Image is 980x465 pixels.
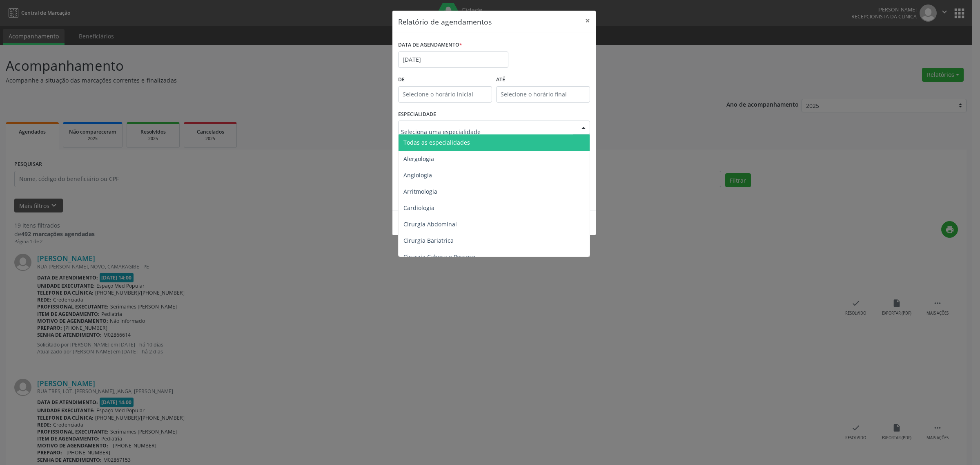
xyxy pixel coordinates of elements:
h5: Relatório de agendamentos [398,16,492,27]
span: Arritmologia [403,188,437,195]
label: ESPECIALIDADE [398,108,436,121]
label: ATÉ [496,74,590,86]
label: DATA DE AGENDAMENTO [398,39,462,51]
span: Cirurgia Cabeça e Pescoço [403,253,475,261]
label: De [398,74,492,86]
span: Angiologia [403,171,432,179]
span: Cirurgia Bariatrica [403,237,454,244]
input: Seleciona uma especialidade [401,123,573,140]
button: Close [579,11,596,31]
input: Selecione o horário inicial [398,86,492,103]
span: Cirurgia Abdominal [403,220,457,228]
input: Selecione o horário final [496,86,590,103]
span: Alergologia [403,155,434,163]
span: Todas as especialidades [403,139,470,146]
input: Selecione uma data ou intervalo [398,51,508,68]
span: Cardiologia [403,204,434,212]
